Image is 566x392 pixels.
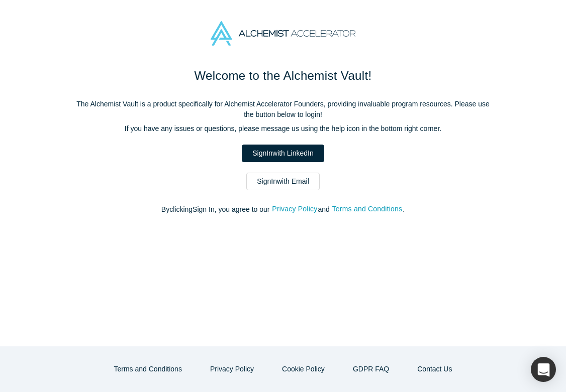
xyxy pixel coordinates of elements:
[72,99,494,120] p: The Alchemist Vault is a product specifically for Alchemist Accelerator Founders, providing inval...
[332,203,403,215] button: Terms and Conditions
[72,67,494,85] h1: Welcome to the Alchemist Vault!
[211,21,355,46] img: Alchemist Accelerator Logo
[342,360,400,378] a: GDPR FAQ
[407,360,462,378] button: Contact Us
[104,360,193,378] button: Terms and Conditions
[271,360,335,378] button: Cookie Policy
[246,173,320,190] a: SignInwith Email
[271,203,318,215] button: Privacy Policy
[242,145,324,162] a: SignInwith LinkedIn
[200,360,264,378] button: Privacy Policy
[72,204,494,215] p: By clicking Sign In , you agree to our and .
[72,123,494,134] p: If you have any issues or questions, please message us using the help icon in the bottom right co...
